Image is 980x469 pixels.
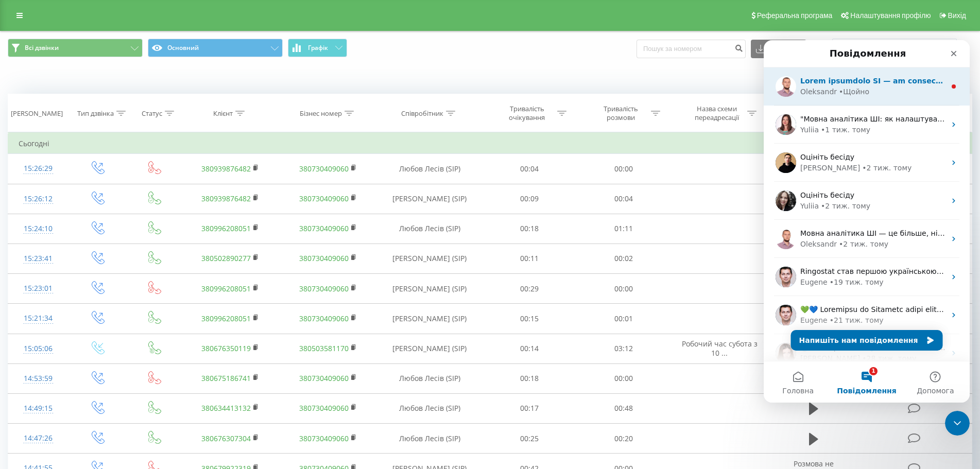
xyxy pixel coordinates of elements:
[637,40,746,58] input: Пошук за номером
[142,109,162,118] div: Статус
[37,275,64,286] div: Eugene
[19,398,58,419] div: 14:49:15
[593,105,648,122] div: Тривалість розмови
[945,411,970,436] iframe: Intercom live chat
[213,109,233,118] div: Клієнт
[12,227,32,247] img: Profile image for Eugene
[299,343,349,353] a: 380503581170
[8,133,972,154] td: Сьогодні
[764,40,970,403] iframe: Intercom live chat
[483,424,577,454] td: 00:25
[576,334,670,363] td: 03:12
[576,274,670,304] td: 00:00
[377,154,483,184] td: Любов Лесів (SIP)
[19,189,58,209] div: 15:26:12
[27,290,179,310] button: Напишіть нам повідомлення
[153,347,190,354] span: Допомога
[299,403,349,413] a: 380730409060
[377,244,483,273] td: [PERSON_NAME] (SIP)
[483,334,577,363] td: 00:14
[201,253,251,263] a: 380502890277
[377,393,483,423] td: Любов Лесів (SIP)
[19,249,58,269] div: 15:23:41
[299,433,349,443] a: 380730409060
[483,244,577,273] td: 00:11
[483,184,577,214] td: 00:09
[377,334,483,363] td: [PERSON_NAME] (SIP)
[576,363,670,393] td: 00:00
[12,265,32,285] img: Profile image for Eugene
[576,304,670,334] td: 00:01
[377,304,483,334] td: [PERSON_NAME] (SIP)
[483,393,577,423] td: 00:17
[19,308,58,328] div: 15:21:34
[77,109,114,118] div: Тип дзвінка
[483,154,577,184] td: 00:04
[377,363,483,393] td: Любов Лесів (SIP)
[300,109,342,118] div: Бізнес номер
[37,313,96,324] div: [PERSON_NAME]
[308,44,328,51] span: Графік
[201,314,251,323] a: 380996208051
[201,433,251,443] a: 380676307304
[19,159,58,179] div: 15:26:29
[751,40,806,58] button: Експорт
[25,44,59,52] span: Всі дзвінки
[19,219,58,239] div: 15:24:10
[483,304,577,334] td: 00:15
[483,214,577,244] td: 00:18
[37,237,64,248] div: Eugene
[19,279,58,299] div: 15:23:01
[19,369,58,389] div: 14:53:59
[757,11,833,20] span: Реферальна програма
[288,39,347,57] button: Графік
[98,313,152,324] div: • 28 тиж. тому
[576,184,670,214] td: 00:04
[66,237,120,248] div: • 19 тиж. тому
[299,314,349,323] a: 380730409060
[850,11,931,20] span: Налаштування профілю
[299,223,349,233] a: 380730409060
[576,214,670,244] td: 01:11
[299,164,349,173] a: 380730409060
[377,214,483,244] td: Любов Лесів (SIP)
[682,339,758,358] span: Робочий час субота з 10 ...
[690,105,745,122] div: Назва схеми переадресації
[201,223,251,233] a: 380996208051
[377,424,483,454] td: Любов Лесів (SIP)
[19,428,58,448] div: 14:47:26
[37,199,73,210] div: Oleksandr
[8,39,143,57] button: Всі дзвінки
[948,11,966,20] span: Вихід
[19,339,58,359] div: 15:05:06
[576,393,670,423] td: 00:48
[299,284,349,293] a: 380730409060
[11,109,63,118] div: [PERSON_NAME]
[377,184,483,214] td: [PERSON_NAME] (SIP)
[483,363,577,393] td: 00:18
[201,194,251,203] a: 380939876482
[75,199,125,210] div: • 2 тиж. тому
[12,303,32,323] img: Profile image for Olga
[500,105,555,122] div: Тривалість очікування
[19,347,50,354] span: Головна
[201,403,251,413] a: 380634413132
[73,347,132,354] span: Повідомлення
[576,154,670,184] td: 00:00
[576,244,670,273] td: 00:02
[201,284,251,293] a: 380996208051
